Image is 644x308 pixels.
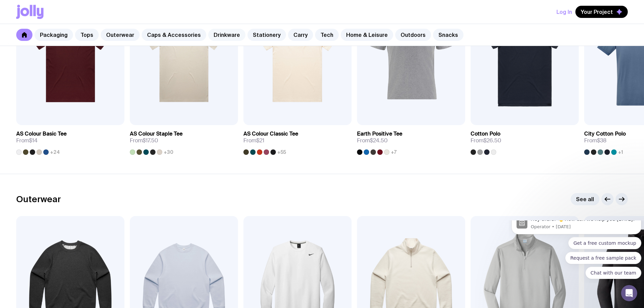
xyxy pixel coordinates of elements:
[341,29,393,41] a: Home & Leisure
[16,131,67,137] h3: AS Colour Basic Tee
[16,137,38,144] span: From
[618,149,623,155] span: +1
[16,125,124,155] a: AS Colour Basic TeeFrom$14+24
[130,131,183,137] h3: AS Colour Staple Tee
[584,131,626,137] h3: City Cotton Polo
[75,29,99,41] a: Tops
[597,137,606,144] span: $38
[584,137,606,144] span: From
[581,8,613,15] span: Your Project
[243,137,264,144] span: From
[164,149,173,155] span: +30
[130,125,238,155] a: AS Colour Staple TeeFrom$17.50+30
[509,220,644,283] iframe: Intercom notifications message
[256,137,264,144] span: $21
[391,149,397,155] span: +7
[3,17,133,58] div: Quick reply options
[370,137,388,144] span: $24.50
[471,125,579,155] a: Cotton PoloFrom$26.50
[483,137,501,144] span: $26.50
[357,131,402,137] h3: Earth Positive Tee
[556,6,572,18] button: Log In
[59,17,133,29] button: Quick reply: Get a free custom mockup
[357,125,465,155] a: Earth Positive TeeFrom$24.50+7
[16,194,61,204] h2: Outerwear
[247,29,286,41] a: Stationery
[315,29,339,41] a: Tech
[130,137,158,144] span: From
[357,137,388,144] span: From
[22,3,127,9] p: Message from Operator, sent 1w ago
[288,29,313,41] a: Carry
[77,46,133,58] button: Quick reply: Chat with our team
[621,285,637,301] iframe: Intercom live chat
[143,137,158,144] span: $17.50
[101,29,140,41] a: Outerwear
[395,29,431,41] a: Outdoors
[56,31,133,44] button: Quick reply: Request a free sample pack
[571,193,599,205] a: See all
[575,6,628,18] button: Your Project
[208,29,245,41] a: Drinkware
[142,29,206,41] a: Caps & Accessories
[243,131,298,137] h3: AS Colour Classic Tee
[34,29,73,41] a: Packaging
[243,125,352,155] a: AS Colour Classic TeeFrom$21+55
[277,149,286,155] span: +55
[433,29,463,41] a: Snacks
[50,149,60,155] span: +24
[471,137,501,144] span: From
[471,131,500,137] h3: Cotton Polo
[29,137,38,144] span: $14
